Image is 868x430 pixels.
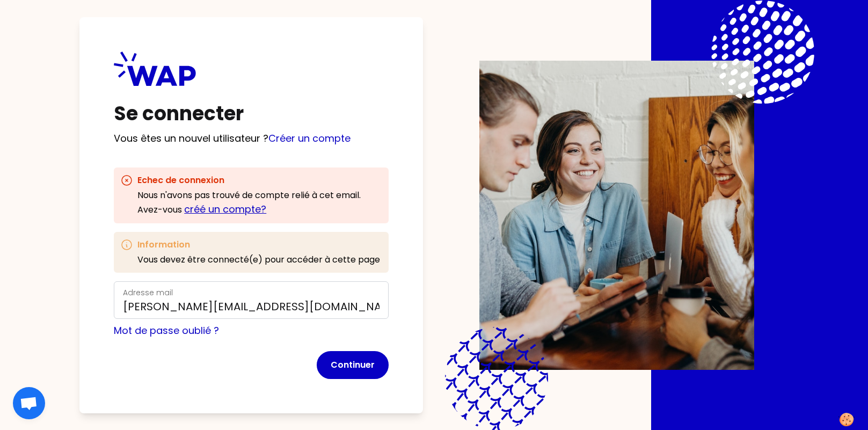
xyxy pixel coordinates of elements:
[137,253,380,266] p: Vous devez être connecté(e) pour accéder à cette page
[114,103,389,125] h1: Se connecter
[317,351,389,379] button: Continuer
[137,189,382,217] div: Nous n'avons pas trouvé de compte relié à cet email . Avez-vous
[137,238,380,251] h3: Information
[123,287,173,298] label: Adresse mail
[268,132,351,145] a: Créer un compte
[184,202,266,216] a: créé un compte?
[114,324,219,337] a: Mot de passe oublié ?
[13,387,45,419] div: Ouvrir le chat
[114,131,389,146] p: Vous êtes un nouvel utilisateur ?
[137,174,382,187] h3: Echec de connexion
[479,61,754,370] img: Description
